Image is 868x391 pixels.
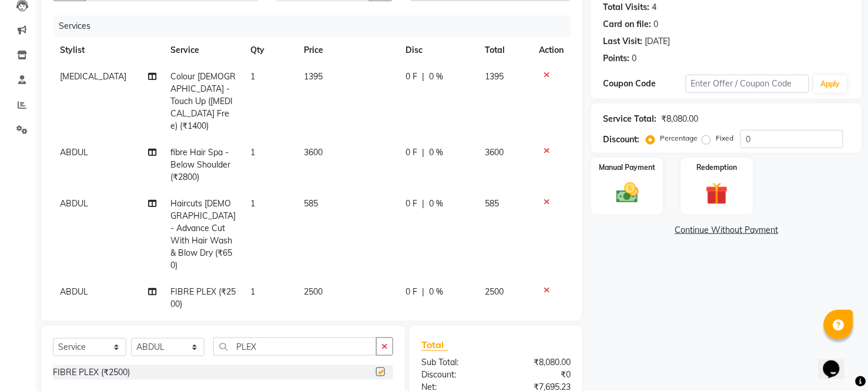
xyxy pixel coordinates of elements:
span: Haircuts [DEMOGRAPHIC_DATA] - Advance Cut With Hair Wash & Blow Dry (₹650) [170,198,236,270]
input: Search or Scan [213,337,377,356]
span: Total [421,339,448,351]
span: 1395 [485,71,504,82]
span: 0 F [406,146,418,159]
div: Coupon Code [603,78,685,90]
div: 0 [653,18,658,31]
span: 0 % [430,71,444,83]
span: | [423,146,425,159]
span: ABDUL [60,147,88,158]
th: Price [297,37,399,64]
input: Enter Offer / Coupon Code [686,75,809,93]
th: Action [532,37,571,64]
div: Discount: [603,133,639,146]
span: 3600 [304,147,323,158]
span: 2500 [485,286,504,297]
div: Service Total: [603,113,656,125]
span: Colour [DEMOGRAPHIC_DATA] - Touch Up ([MEDICAL_DATA] Free) (₹1400) [170,71,236,131]
span: | [423,198,425,210]
th: Qty [243,37,296,64]
th: Service [163,37,243,64]
th: Disc [399,37,478,64]
span: 1 [250,286,255,297]
button: Apply [814,75,847,93]
span: 0 F [406,71,418,83]
div: 4 [652,1,656,14]
span: 0 % [430,286,444,298]
span: ABDUL [60,286,88,297]
span: | [423,71,425,83]
span: 0 % [430,146,444,159]
span: 3600 [485,147,504,158]
span: fibre Hair Spa - Below Shoulder (₹2800) [170,147,230,182]
div: ₹0 [496,369,579,381]
div: 0 [632,52,636,65]
span: 1395 [304,71,323,82]
img: _cash.svg [609,180,646,206]
div: FIBRE PLEX (₹2500) [53,366,130,379]
div: Total Visits: [603,1,649,14]
img: _gift.svg [699,180,735,208]
label: Fixed [716,133,733,143]
span: 0 F [406,198,418,210]
th: Stylist [53,37,163,64]
div: [DATE] [645,35,670,48]
span: 0 % [430,198,444,210]
div: Card on file: [603,18,651,31]
div: Discount: [413,369,496,381]
th: Total [478,37,532,64]
a: Continue Without Payment [594,224,860,236]
span: | [423,286,425,298]
iframe: chat widget [819,344,856,379]
div: ₹8,080.00 [496,356,579,369]
span: ABDUL [60,198,88,209]
label: Manual Payment [599,162,656,173]
span: [MEDICAL_DATA] [60,71,126,82]
label: Redemption [697,162,738,173]
span: FIBRE PLEX (₹2500) [170,286,236,309]
span: 585 [485,198,499,209]
div: Last Visit: [603,35,642,48]
div: Services [54,15,579,37]
div: Sub Total: [413,356,496,369]
span: 2500 [304,286,323,297]
div: ₹8,080.00 [661,113,698,125]
label: Percentage [660,133,698,143]
span: 585 [304,198,318,209]
div: Points: [603,52,629,65]
span: 1 [250,147,255,158]
span: 1 [250,198,255,209]
span: 1 [250,71,255,82]
span: 0 F [406,286,418,298]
